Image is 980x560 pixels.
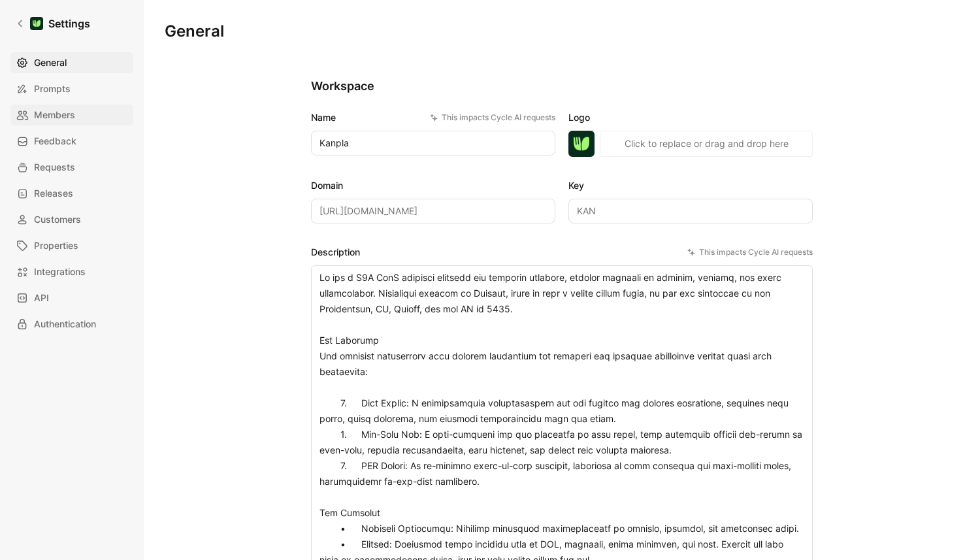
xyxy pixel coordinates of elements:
a: API [10,288,133,308]
span: Customers [34,212,81,227]
a: Authentication [10,314,133,335]
a: Releases [10,183,133,204]
a: Requests [10,157,133,178]
h2: Workspace [311,78,813,94]
span: Releases [34,186,73,201]
span: API [34,290,49,306]
label: Logo [568,110,813,125]
label: Key [568,178,813,193]
a: Integrations [10,261,133,282]
span: General [34,55,67,71]
label: Description [311,244,813,260]
button: Click to replace or drag and drop here [600,131,813,157]
span: Prompts [34,81,71,97]
a: Members [10,105,133,125]
input: Some placeholder [311,199,555,223]
label: Domain [311,178,555,193]
a: Properties [10,235,133,256]
a: Settings [10,10,95,37]
a: Prompts [10,78,133,99]
span: Integrations [34,264,86,280]
span: Feedback [34,133,76,149]
label: Name [311,110,555,125]
h1: Settings [48,16,90,31]
img: logo [568,131,595,157]
h1: General [165,21,224,42]
span: Members [34,107,75,123]
a: Feedback [10,131,133,152]
span: Requests [34,159,75,175]
div: This impacts Cycle AI requests [430,111,555,124]
a: General [10,52,133,73]
a: Customers [10,209,133,230]
span: Authentication [34,316,96,332]
div: This impacts Cycle AI requests [687,246,813,259]
span: Properties [34,238,78,254]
